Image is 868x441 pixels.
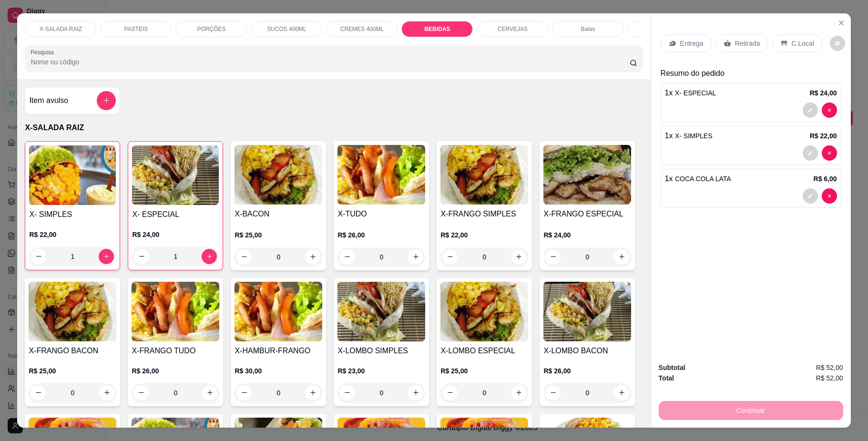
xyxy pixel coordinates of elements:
[235,145,322,205] img: product-image
[442,385,458,400] button: decrease-product-quantity
[735,39,760,48] p: Retirada
[440,230,528,240] p: R$ 22,00
[659,364,685,371] strong: Subtotal
[97,91,116,110] button: add-separate-item
[337,366,425,376] p: R$ 23,00
[132,145,219,205] img: product-image
[267,25,306,33] p: SUCOS 400ML
[236,249,252,265] button: decrease-product-quantity
[675,89,716,97] span: X- ESPECIAL
[822,103,837,118] button: decrease-product-quantity
[803,103,818,118] button: decrease-product-quantity
[440,145,528,205] img: product-image
[305,385,320,400] button: increase-product-quantity
[543,145,631,205] img: product-image
[25,122,643,133] p: X-SALADA RAIZ
[29,345,116,357] h4: X-FRANGO BACON
[543,230,631,240] p: R$ 24,00
[31,249,46,264] button: decrease-product-quantity
[614,249,629,265] button: increase-product-quantity
[408,249,423,265] button: increase-product-quantity
[202,385,217,400] button: increase-product-quantity
[235,208,322,220] h4: X-BACON
[29,209,116,220] h4: X- SIMPLES
[581,25,595,33] p: Balas
[337,208,425,220] h4: X-TUDO
[440,366,528,376] p: R$ 25,00
[543,282,631,341] img: product-image
[830,36,845,51] button: decrease-product-quantity
[132,345,219,357] h4: X-FRANGO TUDO
[132,209,219,220] h4: X- ESPECIAL
[236,385,252,400] button: decrease-product-quantity
[442,249,458,265] button: decrease-product-quantity
[816,373,843,383] span: R$ 52,00
[675,175,731,183] span: COCA COLA LATA
[408,385,423,400] button: increase-product-quantity
[134,249,149,264] button: decrease-product-quantity
[511,385,526,400] button: increase-product-quantity
[545,249,561,265] button: decrease-product-quantity
[29,230,116,239] p: R$ 22,00
[665,130,713,142] p: 1 x
[339,249,355,265] button: decrease-product-quantity
[31,57,629,67] input: Pesquisa
[661,68,841,79] p: Resumo do pedido
[665,173,731,185] p: 1 x
[305,249,320,265] button: increase-product-quantity
[31,385,46,400] button: decrease-product-quantity
[29,282,116,341] img: product-image
[235,282,322,341] img: product-image
[440,345,528,357] h4: X-LOMBO ESPECIAL
[498,25,528,33] p: CERVEJAS
[675,132,713,140] span: X- SIMPLES
[816,362,843,373] span: R$ 52,00
[235,230,322,240] p: R$ 25,00
[339,385,355,400] button: decrease-product-quantity
[99,249,114,264] button: increase-product-quantity
[424,25,450,33] p: BEBIDAS
[511,249,526,265] button: increase-product-quantity
[124,25,148,33] p: PASTEIS
[792,39,814,48] p: C.Local
[99,385,114,400] button: increase-product-quantity
[340,25,384,33] p: CREMES 400ML
[810,88,837,98] p: R$ 24,00
[132,366,219,376] p: R$ 26,00
[337,345,425,357] h4: X-LOMBO SIMPLES
[31,48,57,56] label: Pesquisa
[803,188,818,204] button: decrease-product-quantity
[29,366,116,376] p: R$ 25,00
[235,366,322,376] p: R$ 30,00
[440,208,528,220] h4: X-FRANGO SIMPLES
[132,230,219,239] p: R$ 24,00
[543,366,631,376] p: R$ 26,00
[834,15,849,31] button: Close
[543,345,631,357] h4: X-LOMBO BACON
[545,385,561,400] button: decrease-product-quantity
[197,25,225,33] p: PORÇÕES
[29,95,68,106] h4: Item avulso
[235,345,322,357] h4: X-HAMBUR-FRANGO
[337,282,425,341] img: product-image
[337,230,425,240] p: R$ 26,00
[614,385,629,400] button: increase-product-quantity
[440,282,528,341] img: product-image
[665,87,716,99] p: 1 x
[814,174,837,184] p: R$ 6,00
[810,131,837,141] p: R$ 22,00
[337,145,425,205] img: product-image
[132,282,219,341] img: product-image
[822,145,837,161] button: decrease-product-quantity
[40,25,82,33] p: X-SALADA RAIZ
[202,249,217,264] button: increase-product-quantity
[29,145,116,205] img: product-image
[543,208,631,220] h4: X-FRANGO ESPECIAL
[822,188,837,204] button: decrease-product-quantity
[803,145,818,161] button: decrease-product-quantity
[680,39,704,48] p: Entrega
[659,374,674,382] strong: Total
[133,385,149,400] button: decrease-product-quantity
